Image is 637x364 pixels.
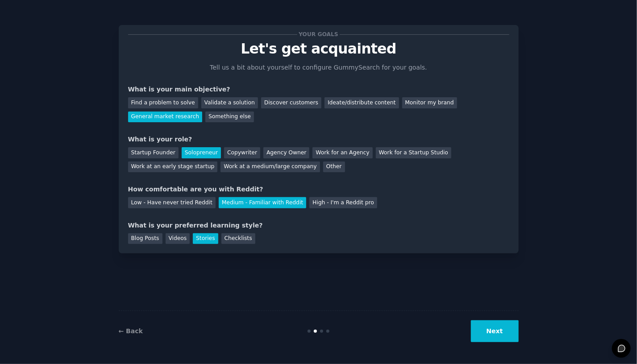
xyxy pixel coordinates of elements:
div: Work at a medium/large company [221,161,320,173]
div: Work for a Startup Studio [376,147,451,158]
div: Work for an Agency [312,147,372,158]
div: How comfortable are you with Reddit? [128,185,509,194]
div: Stories [193,233,218,244]
div: High - I'm a Reddit pro [309,197,377,208]
div: Ideate/distribute content [325,97,399,108]
p: Tell us a bit about yourself to configure GummySearch for your goals. [206,63,431,72]
div: Copywriter [224,147,260,158]
div: Medium - Familiar with Reddit [219,197,306,208]
div: What is your role? [128,135,509,144]
a: ← Back [119,327,143,335]
div: Startup Founder [128,147,179,158]
span: Your goals [297,30,340,39]
p: Let's get acquainted [128,41,509,57]
div: General market research [128,112,203,123]
div: Monitor my brand [402,97,457,108]
div: Checklists [221,233,255,244]
div: Agency Owner [263,147,309,158]
div: Solopreneur [182,147,221,158]
button: Next [471,320,519,342]
div: Discover customers [261,97,321,108]
div: Other [323,161,345,173]
div: Videos [166,233,190,244]
div: What is your main objective? [128,85,509,94]
div: Blog Posts [128,233,162,244]
div: Something else [205,112,254,123]
div: What is your preferred learning style? [128,221,509,230]
div: Work at an early stage startup [128,161,218,173]
div: Low - Have never tried Reddit [128,197,216,208]
div: Validate a solution [201,97,258,108]
div: Find a problem to solve [128,97,198,108]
